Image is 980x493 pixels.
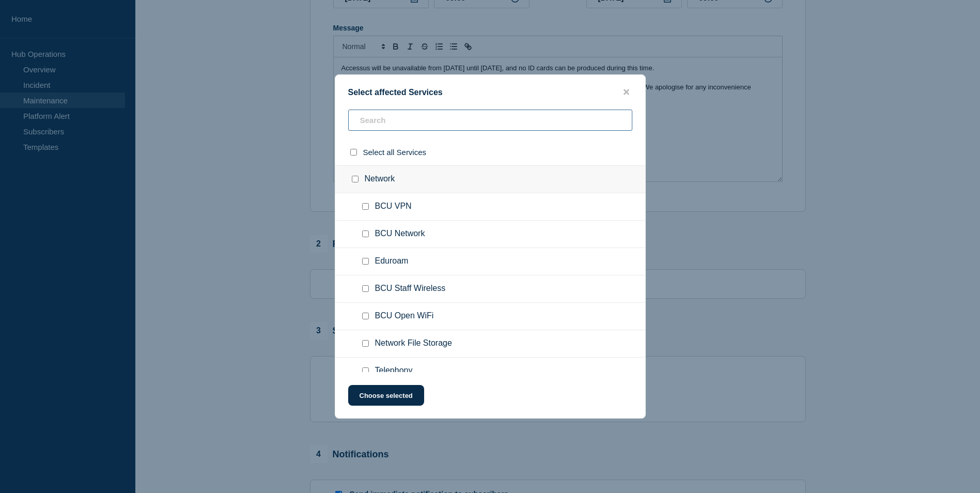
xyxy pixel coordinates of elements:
[363,148,427,157] span: Select all Services
[348,110,632,131] input: Search
[348,385,424,406] button: Choose selected
[375,284,446,294] span: BCU Staff Wireless
[352,176,359,182] input: Network checkbox
[362,203,369,210] input: BCU VPN checkbox
[375,311,434,321] span: BCU Open WiFi
[375,366,413,376] span: Telephony
[375,202,412,212] span: BCU VPN
[362,230,369,237] input: BCU Network checkbox
[362,313,369,319] input: BCU Open WiFi checkbox
[375,229,425,239] span: BCU Network
[375,338,452,349] span: Network File Storage
[362,367,369,374] input: Telephony checkbox
[362,285,369,292] input: BCU Staff Wireless checkbox
[362,258,369,265] input: Eduroam checkbox
[335,87,645,97] div: Select affected Services
[620,87,632,97] button: close button
[375,256,409,267] span: Eduroam
[350,149,357,156] input: select all checkbox
[335,165,645,193] div: Network
[362,340,369,347] input: Network File Storage checkbox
